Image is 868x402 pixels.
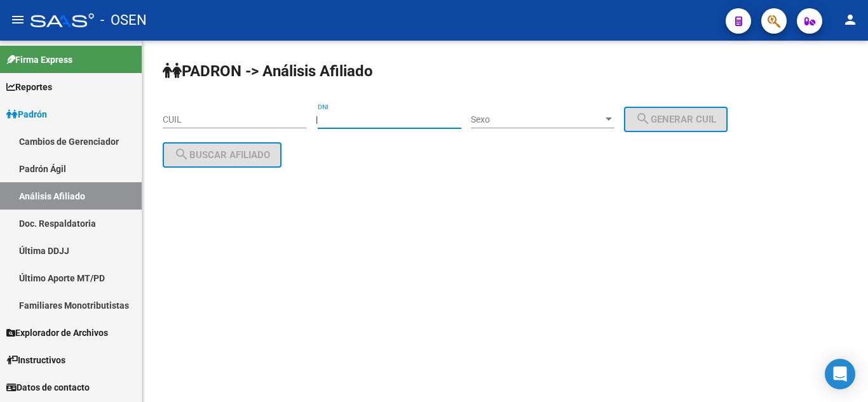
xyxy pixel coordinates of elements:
span: Generar CUIL [635,114,716,125]
span: Instructivos [6,353,65,367]
mat-icon: menu [10,12,25,27]
div: Open Intercom Messenger [825,359,855,389]
span: Buscar afiliado [174,149,270,161]
span: - OSEN [100,6,147,34]
strong: PADRON -> Análisis Afiliado [163,62,373,80]
div: | [316,114,737,124]
button: Buscar afiliado [163,142,281,168]
button: Generar CUIL [624,107,728,132]
span: Reportes [6,80,52,94]
mat-icon: search [174,147,189,162]
span: Explorador de Archivos [6,326,108,340]
span: Padrón [6,107,47,121]
span: Sexo [471,114,603,125]
span: Datos de contacto [6,380,90,394]
span: Firma Express [6,53,72,67]
mat-icon: search [635,111,651,126]
mat-icon: person [843,12,858,27]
